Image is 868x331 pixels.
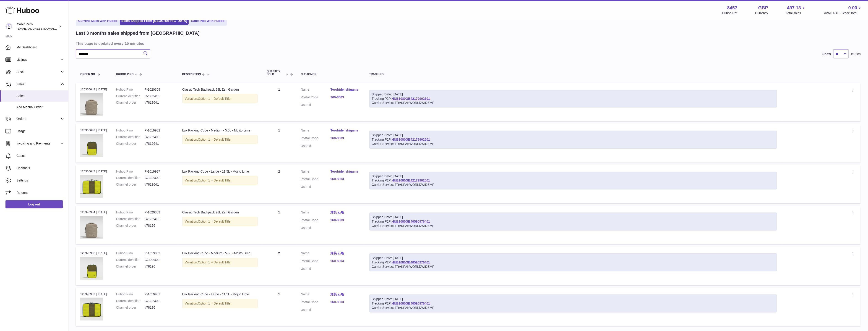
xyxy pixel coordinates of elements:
dd: P-1019987 [145,169,173,174]
dt: Huboo P no [116,128,145,133]
dt: Postal Code [301,177,331,182]
a: Teruhide Ishigame [331,169,360,174]
div: Carrier Service: TRAKPAKWORLDWIDEMP [372,142,774,146]
dt: Current identifier [116,135,145,139]
div: Shipped Date: [DATE] [372,133,774,137]
dd: P-1020309 [145,210,173,215]
dt: Name [301,87,331,93]
span: Option 1 = Default Title; [198,260,232,264]
div: Lux Packing Cube - Medium - 5.5L - Mojito Lime [182,128,258,133]
img: LUX-PACKING-CUBE-SIZE-L-MOJITO-LIME-FRONT.jpg [80,298,103,320]
div: Shipped Date: [DATE] [372,256,774,260]
a: Current Sales with Huboo [77,17,119,25]
a: 960-8003 [331,136,360,140]
a: 497.13 Total sales [786,5,806,15]
span: AVAILABLE Stock Total [824,11,863,15]
dt: Postal Code [301,95,331,101]
span: Total sales [786,11,806,15]
img: internalAdmin-8457@internal.huboo.com [5,23,12,30]
dt: Huboo P no [116,210,145,215]
dt: Name [301,292,331,298]
dt: User Id [301,103,331,107]
td: 1 [262,206,296,244]
dd: CZ382409 [145,135,173,139]
dt: Channel order [116,305,145,310]
div: 123970982 | [DATE] [80,292,107,296]
dd: #78196-f1 [145,100,173,105]
div: Carrier Service: TRAKPAKWORLDWIDEMP [372,306,774,310]
a: HUB1080GB40590976401 [392,260,430,264]
dd: #78196-f1 [145,182,173,187]
div: Variation: [182,176,258,185]
span: Cases [16,154,65,158]
img: CLASSIC-TECH-2024-ZEN-GARDEN-FRONT.jpg [80,216,103,239]
span: Channels [16,166,65,170]
dt: Huboo P no [116,292,145,297]
div: Variation: [182,135,258,144]
div: Variation: [182,94,258,103]
dt: Channel order [116,223,145,228]
dt: Name [301,128,331,134]
div: 123970984 | [DATE] [80,210,107,214]
div: Variation: [182,299,258,308]
span: Option 1 = Default Title; [198,179,232,182]
a: 960-8003 [331,300,360,304]
div: Tracking P2P: [369,131,777,149]
h2: Last 3 months sales shipped from [GEOGRAPHIC_DATA] [76,30,200,36]
a: Teruhide Ishigame [331,128,360,133]
span: [EMAIL_ADDRESS][DOMAIN_NAME] [17,27,67,30]
a: Teruhide Ishigame [331,87,360,92]
dt: Name [301,251,331,257]
div: Cabin Zero [17,22,58,31]
h3: This page is updated every 15 minutes [76,41,860,46]
dt: Name [301,169,331,175]
dt: User Id [301,308,331,312]
div: 125366647 | [DATE] [80,169,107,173]
span: Sales [16,94,65,98]
dt: User Id [301,185,331,189]
dt: User Id [301,267,331,271]
span: Option 1 = Default Title; [198,220,232,223]
div: Tracking P2P: [369,90,777,108]
div: Tracking P2P: [369,253,777,271]
div: Classic Tech Backpack 28L Zen Garden [182,210,258,215]
span: Huboo P no [116,73,134,76]
img: LUX-PACKING-CUBE-SIZE-L-MOJITO-LIME-FRONT.jpg [80,175,103,198]
span: Stock [16,70,60,74]
a: 輝英 石亀 [331,210,360,215]
dt: Channel order [116,142,145,146]
img: CLASSIC-TECH-2024-ZEN-GARDEN-FRONT.jpg [80,93,103,116]
div: Classic Tech Backpack 28L Zen Garden [182,87,258,92]
a: Sales Not With Huboo [190,17,226,25]
div: Shipped Date: [DATE] [372,215,774,219]
dt: Postal Code [301,300,331,305]
span: Option 1 = Default Title; [198,302,232,305]
dd: P-1020309 [145,87,173,92]
dt: Current identifier [116,258,145,262]
a: 輝英 石亀 [331,251,360,255]
dt: Channel order [116,182,145,187]
dt: Channel order [116,264,145,269]
img: LUX-SIZE-M-MOJITO-LIME-FRONT.jpg [80,134,103,157]
dd: P-1019982 [145,128,173,133]
dd: #78196 [145,223,173,228]
td: 1 [262,288,296,326]
span: Listings [16,58,60,62]
dt: Current identifier [116,299,145,303]
dt: Channel order [116,100,145,105]
span: Sales [16,82,60,87]
dt: Postal Code [301,259,331,264]
div: Shipped Date: [DATE] [372,92,774,97]
div: Tracking P2P: [369,213,777,231]
div: Tracking P2P: [369,294,777,313]
span: 497.13 [787,5,801,11]
dd: #78196 [145,264,173,269]
a: Sales Shipped From [GEOGRAPHIC_DATA] [120,17,189,25]
dt: Postal Code [301,218,331,223]
dd: #78196 [145,305,173,310]
dd: CZ392409 [145,176,173,180]
dt: User Id [301,144,331,148]
a: HUB1080GB42179902501 [392,138,430,141]
dd: #78196-f1 [145,142,173,146]
a: Log out [5,200,63,208]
